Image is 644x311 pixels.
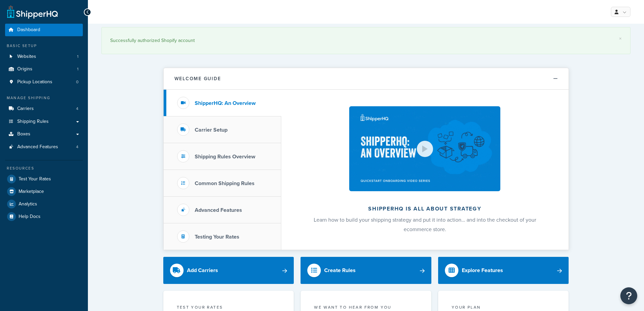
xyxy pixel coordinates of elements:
span: Advanced Features [17,144,58,150]
span: 1 [77,54,78,60]
span: Boxes [17,131,30,137]
a: Websites1 [5,50,83,63]
span: 1 [77,66,78,72]
a: × [619,36,622,41]
a: Explore Features [438,257,569,284]
span: 4 [76,144,78,150]
span: Shipping Rules [17,119,49,125]
h3: Advanced Features [195,207,242,213]
div: Explore Features [462,266,503,275]
li: Advanced Features [5,141,83,153]
div: Basic Setup [5,43,83,49]
span: Pickup Locations [17,79,52,85]
span: Analytics [19,201,37,207]
span: Help Docs [19,214,41,220]
span: 4 [76,106,78,112]
div: Successfully authorized Shopify account [110,36,622,45]
h3: Common Shipping Rules [195,180,255,186]
h2: Welcome Guide [174,76,221,81]
a: Pickup Locations0 [5,76,83,88]
span: 0 [76,79,78,85]
a: Origins1 [5,63,83,75]
li: Origins [5,63,83,75]
li: Carriers [5,103,83,115]
div: Resources [5,165,83,171]
li: Pickup Locations [5,76,83,88]
span: Dashboard [17,27,40,33]
h3: ShipperHQ: An Overview [195,100,256,106]
span: Websites [17,54,36,60]
a: Boxes [5,128,83,140]
span: Origins [17,66,32,72]
a: Shipping Rules [5,115,83,128]
a: Help Docs [5,210,83,223]
div: Add Carriers [187,266,218,275]
a: Marketplace [5,185,83,198]
a: Test Your Rates [5,173,83,185]
a: Add Carriers [163,257,294,284]
img: ShipperHQ is all about strategy [349,106,500,191]
button: Welcome Guide [164,68,569,90]
h2: ShipperHQ is all about strategy [299,206,551,212]
li: Websites [5,50,83,63]
h3: Testing Your Rates [195,234,239,240]
button: Open Resource Center [620,287,637,304]
div: Create Rules [324,266,356,275]
p: we want to hear from you [314,304,418,310]
span: Marketplace [19,189,44,195]
a: Carriers4 [5,103,83,115]
span: Test Your Rates [19,176,51,182]
span: Carriers [17,106,34,112]
h3: Carrier Setup [195,127,228,133]
a: Advanced Features4 [5,141,83,153]
h3: Shipping Rules Overview [195,154,255,160]
span: Learn how to build your shipping strategy and put it into action… and into the checkout of your e... [314,216,536,233]
a: Dashboard [5,24,83,36]
div: Manage Shipping [5,95,83,101]
a: Analytics [5,198,83,210]
a: Create Rules [301,257,431,284]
